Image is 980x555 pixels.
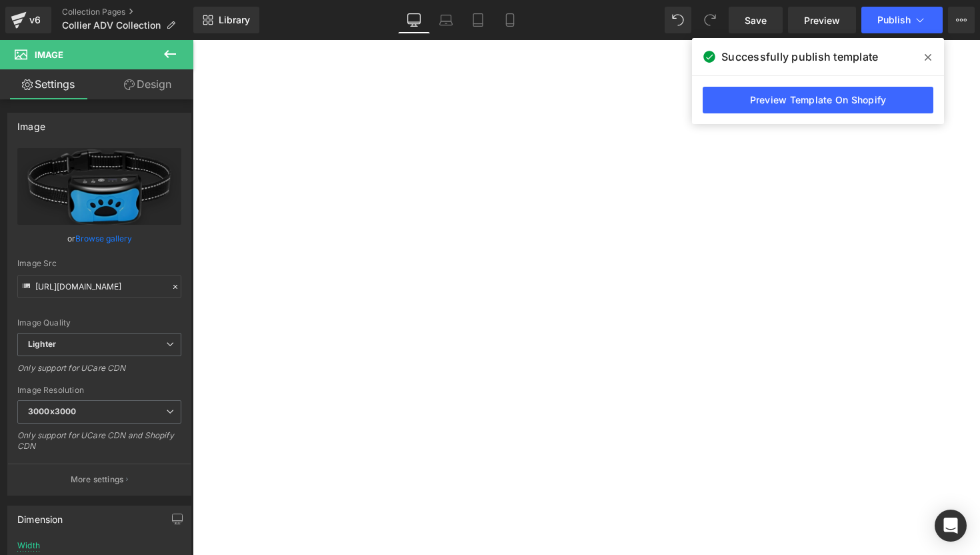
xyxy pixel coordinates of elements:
[17,386,181,395] div: Image Resolution
[17,363,181,382] div: Only support for UCare CDN
[17,541,40,550] div: Width
[71,474,124,486] p: More settings
[665,7,691,33] button: Undo
[697,7,723,33] button: Redo
[17,318,181,328] div: Image Quality
[861,7,943,33] button: Publish
[75,227,132,250] a: Browse gallery
[703,87,933,113] a: Preview Template On Shopify
[28,339,56,349] b: Lighter
[804,13,840,27] span: Preview
[27,11,43,29] div: v6
[721,49,878,65] span: Successfully publish template
[745,13,767,27] span: Save
[17,275,181,298] input: Link
[948,7,975,33] button: More
[935,510,967,542] div: Open Intercom Messenger
[62,7,193,17] a: Collection Pages
[17,113,45,132] div: Image
[5,7,51,33] a: v6
[17,231,181,245] div: or
[462,7,494,33] a: Tablet
[430,7,462,33] a: Laptop
[35,49,63,60] span: Image
[877,15,911,25] span: Publish
[788,7,856,33] a: Preview
[17,259,181,268] div: Image Src
[219,14,250,26] span: Library
[17,506,63,525] div: Dimension
[28,406,76,416] b: 3000x3000
[62,20,161,31] span: Collier ADV Collection
[494,7,526,33] a: Mobile
[17,430,181,460] div: Only support for UCare CDN and Shopify CDN
[398,7,430,33] a: Desktop
[99,69,196,99] a: Design
[8,464,191,495] button: More settings
[193,7,259,33] a: New Library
